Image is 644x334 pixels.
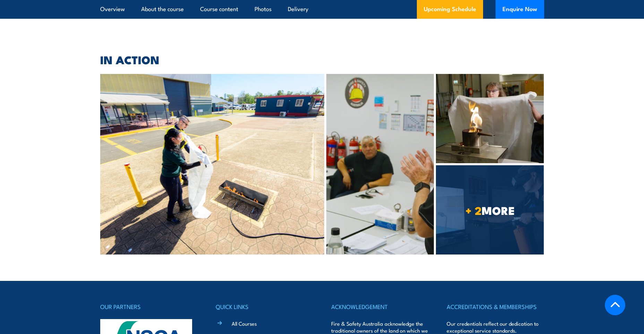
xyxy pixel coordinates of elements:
[100,55,544,64] h2: IN ACTION
[447,320,544,334] p: Our credentials reflect our dedication to exceptional service standards.
[436,165,544,254] a: + 2MORE
[232,320,257,327] a: All Courses
[216,302,313,311] h4: QUICK LINKS
[436,205,544,215] span: MORE
[436,74,544,163] img: Fire Extinguisher Fire Blanket
[331,302,428,311] h4: ACKNOWLEDGEMENT
[100,74,325,254] img: Fire Extinguisher Training
[326,74,434,254] img: Fire Extinguisher Classroom Training
[447,302,544,311] h4: ACCREDITATIONS & MEMBERSHIPS
[100,302,197,311] h4: OUR PARTNERS
[465,201,482,219] strong: + 2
